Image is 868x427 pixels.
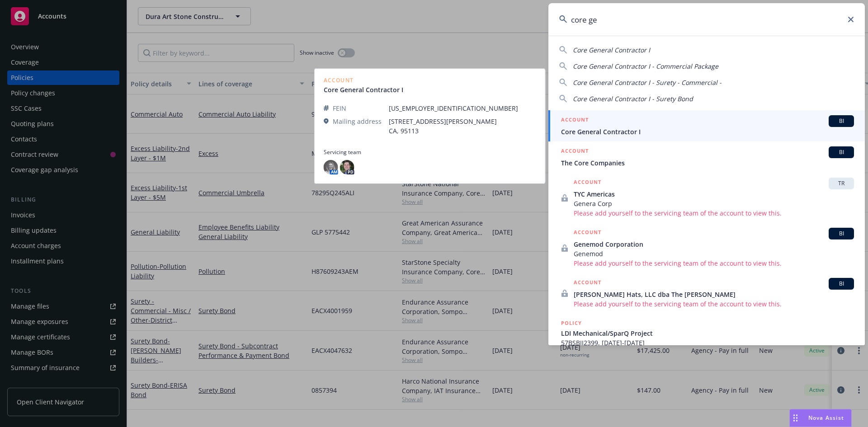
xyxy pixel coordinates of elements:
[548,223,865,273] a: ACCOUNTBIGenemod CorporationGenemodPlease add yourself to the servicing team of the account to vi...
[832,148,850,156] span: BI
[808,414,844,422] span: Nova Assist
[573,62,718,70] span: Core General Contractor I - Commercial Package
[561,328,854,338] span: LDI Mechanical/SparQ Project
[790,409,801,427] div: Drag to move
[832,230,850,238] span: BI
[561,115,589,126] h5: ACCOUNT
[548,3,865,36] input: Search...
[561,127,854,136] span: Core General Contractor I
[548,273,865,314] a: ACCOUNTBI[PERSON_NAME] Hats, LLC dba The [PERSON_NAME]Please add yourself to the servicing team o...
[574,249,854,258] span: Genemod
[573,46,650,54] span: Core General Contractor I
[548,110,865,141] a: ACCOUNTBICore General Contractor I
[548,141,865,173] a: ACCOUNTBIThe Core Companies
[574,258,854,268] span: Please add yourself to the servicing team of the account to view this.
[574,278,601,289] h5: ACCOUNT
[573,78,722,87] span: Core General Contractor I - Surety - Commercial -
[574,228,601,239] h5: ACCOUNT
[548,314,865,352] a: POLICYLDI Mechanical/SparQ Project57BSBII2399, [DATE]-[DATE]
[573,94,693,103] span: Core General Contractor I - Surety Bond
[574,199,854,208] span: Genera Corp
[832,117,850,125] span: BI
[789,409,852,427] button: Nova Assist
[561,158,854,168] span: The Core Companies
[832,280,850,288] span: BI
[574,239,854,249] span: Genemod Corporation
[574,178,601,188] h5: ACCOUNT
[832,179,850,188] span: TR
[574,208,854,218] span: Please add yourself to the servicing team of the account to view this.
[548,173,865,223] a: ACCOUNTTRTYC AmericasGenera CorpPlease add yourself to the servicing team of the account to view ...
[574,290,854,299] span: [PERSON_NAME] Hats, LLC dba The [PERSON_NAME]
[574,189,854,199] span: TYC Americas
[561,338,854,347] span: 57BSBII2399, [DATE]-[DATE]
[574,299,854,309] span: Please add yourself to the servicing team of the account to view this.
[561,319,582,328] h5: POLICY
[561,146,589,157] h5: ACCOUNT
